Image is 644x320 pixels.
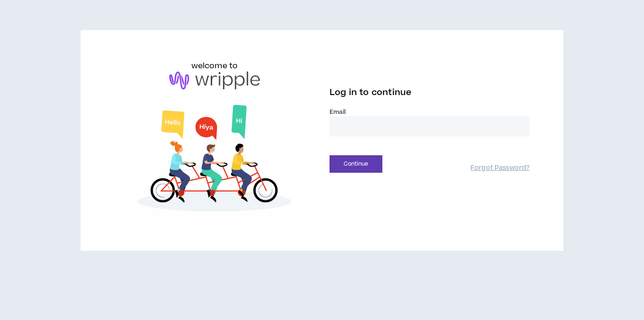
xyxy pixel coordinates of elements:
h6: welcome to [191,60,238,72]
button: Continue [330,155,382,173]
span: Log in to continue [330,87,412,98]
label: Email [330,108,529,116]
img: logo-brand.png [169,72,260,89]
img: Welcome to Wripple [115,99,314,221]
a: Forgot Password? [471,164,529,173]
